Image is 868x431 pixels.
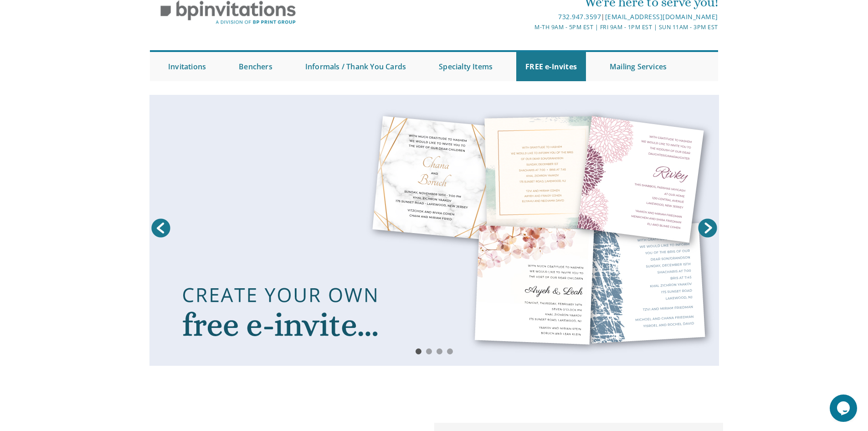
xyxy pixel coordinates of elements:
[558,12,601,21] a: 732.947.3597
[601,52,676,81] a: Mailing Services
[516,52,586,81] a: FREE e-Invites
[340,22,718,32] div: M-Th 9am - 5pm EST | Fri 9am - 1pm EST | Sun 11am - 3pm EST
[296,52,415,81] a: Informals / Thank You Cards
[159,52,215,81] a: Invitations
[605,12,718,21] a: [EMAIL_ADDRESS][DOMAIN_NAME]
[230,52,282,81] a: Benchers
[340,11,718,22] div: |
[830,395,859,422] iframe: chat widget
[430,52,502,81] a: Specialty Items
[696,217,719,239] a: Next
[149,217,172,239] a: Prev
